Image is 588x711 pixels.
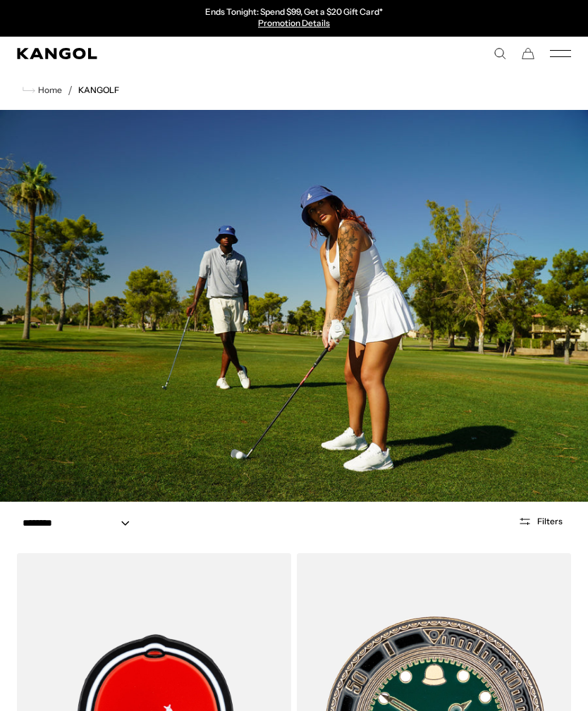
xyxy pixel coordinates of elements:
[78,85,119,95] a: KANGOLF
[522,47,534,60] button: Cart
[35,85,62,95] span: Home
[149,7,439,30] div: 1 of 2
[62,82,73,99] li: /
[510,515,571,528] button: Open filters
[23,84,62,97] a: Home
[205,7,383,18] p: Ends Tonight: Spend $99, Get a $20 Gift Card*
[17,48,294,59] a: Kangol
[494,47,506,60] summary: Search here
[149,7,439,30] div: Announcement
[258,18,330,28] a: Promotion Details
[537,517,563,526] span: Filters
[149,7,439,30] slideshow-component: Announcement bar
[17,516,144,531] select: Sort by: Featured
[550,47,571,60] button: Mobile Menu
